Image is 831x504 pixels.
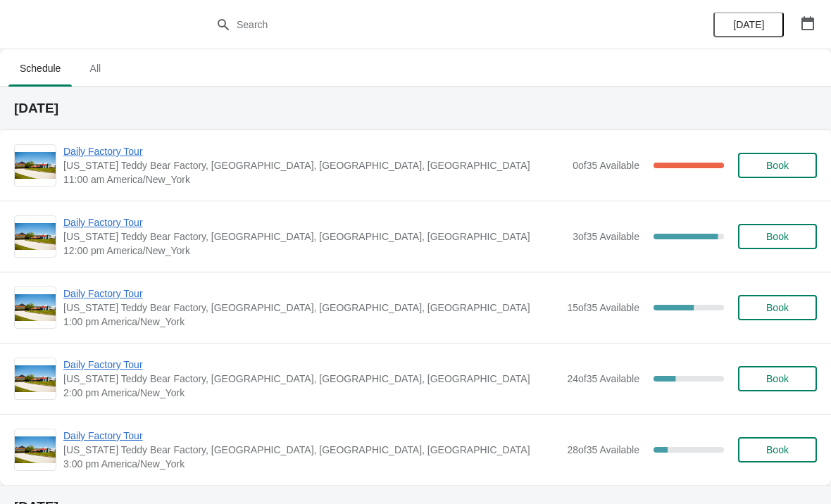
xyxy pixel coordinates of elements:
img: Daily Factory Tour | Vermont Teddy Bear Factory, Shelburne Road, Shelburne, VT, USA | 2:00 pm Ame... [15,365,56,393]
button: Book [738,295,817,320]
span: [US_STATE] Teddy Bear Factory, [GEOGRAPHIC_DATA], [GEOGRAPHIC_DATA], [GEOGRAPHIC_DATA] [63,158,566,172]
span: 1:00 pm America/New_York [63,315,560,329]
span: Daily Factory Tour [63,215,566,229]
span: Book [766,302,789,313]
img: Daily Factory Tour | Vermont Teddy Bear Factory, Shelburne Road, Shelburne, VT, USA | 1:00 pm Ame... [15,294,56,322]
img: Daily Factory Tour | Vermont Teddy Bear Factory, Shelburne Road, Shelburne, VT, USA | 11:00 am Am... [15,152,56,179]
span: 11:00 am America/New_York [63,172,566,187]
span: Daily Factory Tour [63,358,560,372]
span: Book [766,231,789,242]
span: 24 of 35 Available [567,373,639,384]
button: Book [738,153,817,178]
button: Book [738,366,817,391]
span: 15 of 35 Available [567,302,639,313]
span: Book [766,373,789,384]
span: Book [766,444,789,455]
span: Daily Factory Tour [63,429,560,443]
span: Daily Factory Tour [63,286,560,301]
button: Book [738,224,817,249]
span: 28 of 35 Available [567,444,639,455]
span: 3 of 35 Available [573,231,639,242]
input: Search [236,12,623,37]
span: Daily Factory Tour [63,144,566,158]
span: 0 of 35 Available [573,160,639,171]
span: 12:00 pm America/New_York [63,244,566,258]
span: [DATE] [733,19,764,30]
span: All [77,56,113,81]
button: Book [738,437,817,462]
span: [US_STATE] Teddy Bear Factory, [GEOGRAPHIC_DATA], [GEOGRAPHIC_DATA], [GEOGRAPHIC_DATA] [63,443,560,457]
span: 3:00 pm America/New_York [63,457,560,471]
span: Book [766,160,789,171]
span: 2:00 pm America/New_York [63,386,560,400]
span: [US_STATE] Teddy Bear Factory, [GEOGRAPHIC_DATA], [GEOGRAPHIC_DATA], [GEOGRAPHIC_DATA] [63,372,560,386]
span: Schedule [8,56,72,81]
button: [DATE] [713,12,784,37]
span: [US_STATE] Teddy Bear Factory, [GEOGRAPHIC_DATA], [GEOGRAPHIC_DATA], [GEOGRAPHIC_DATA] [63,301,560,315]
h2: [DATE] [14,101,817,115]
img: Daily Factory Tour | Vermont Teddy Bear Factory, Shelburne Road, Shelburne, VT, USA | 12:00 pm Am... [15,223,56,251]
img: Daily Factory Tour | Vermont Teddy Bear Factory, Shelburne Road, Shelburne, VT, USA | 3:00 pm Ame... [15,436,56,464]
span: [US_STATE] Teddy Bear Factory, [GEOGRAPHIC_DATA], [GEOGRAPHIC_DATA], [GEOGRAPHIC_DATA] [63,229,566,244]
